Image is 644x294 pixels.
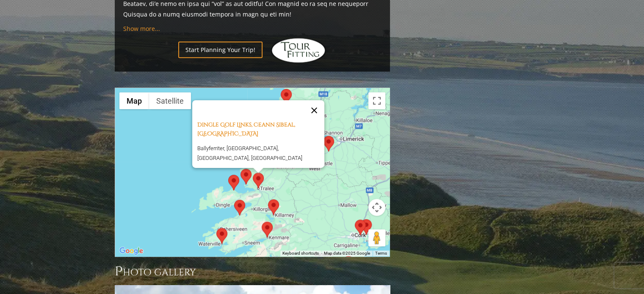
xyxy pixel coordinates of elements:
button: Drag Pegman onto the map to open Street View [368,229,385,246]
button: Show satellite imagery [149,92,191,109]
a: Terms (opens in new tab) [375,251,387,256]
h3: Photo Gallery [115,263,390,280]
span: Map data ©2025 Google [324,251,370,256]
a: Show more... [123,25,160,33]
a: Open this area in Google Maps (opens a new window) [117,245,145,256]
button: Toggle fullscreen view [368,92,385,109]
img: Hidden Links [271,38,326,63]
a: Start Planning Your Trip! [178,41,263,58]
a: Dingle Golf Links, Ceann Sibeal, [GEOGRAPHIC_DATA] [197,121,295,137]
button: Keyboard shortcuts [282,250,319,256]
p: Ballyferriter, [GEOGRAPHIC_DATA], [GEOGRAPHIC_DATA], [GEOGRAPHIC_DATA] [197,143,324,163]
button: Map camera controls [368,199,385,216]
button: Close [304,100,324,121]
img: Google [117,245,145,256]
button: Show street map [119,92,149,109]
